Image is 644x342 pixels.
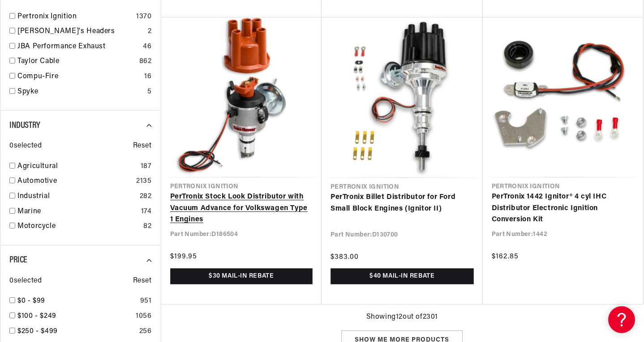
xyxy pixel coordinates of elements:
[492,191,635,226] a: PerTronix 1442 Ignitor® 4 cyl IHC Distributor Electronic Ignition Conversion Kit
[9,256,27,265] span: Price
[17,328,58,335] span: $250 - $499
[17,86,144,98] a: Spyke
[17,297,45,304] span: $0 - $99
[17,191,136,203] a: Industrial
[17,221,140,232] a: Motorcycle
[139,56,152,68] div: 862
[17,176,133,187] a: Automotive
[9,275,42,287] span: 0 selected
[143,221,151,232] div: 82
[140,296,152,307] div: 951
[143,41,151,53] div: 46
[133,275,152,287] span: Reset
[9,121,40,130] span: Industry
[17,26,144,38] a: [PERSON_NAME]'s Headers
[147,86,152,98] div: 5
[17,41,139,53] a: JBA Performance Exhaust
[331,192,474,215] a: PerTronix Billet Distributor for Ford Small Block Engines (Ignitor II)
[17,71,141,83] a: Compu-Fire
[170,191,313,226] a: PerTronix Stock Look Distributor with Vacuum Advance for Volkswagen Type 1 Engines
[136,311,152,322] div: 1056
[139,326,152,338] div: 256
[140,191,152,203] div: 282
[133,140,152,152] span: Reset
[17,161,137,173] a: Agricultural
[9,140,42,152] span: 0 selected
[17,206,137,218] a: Marine
[141,161,152,173] div: 187
[136,176,152,187] div: 2135
[141,206,152,218] div: 174
[366,312,438,323] span: Showing 12 out of 2301
[17,312,56,320] span: $100 - $249
[17,11,133,23] a: Pertronix Ignition
[136,11,152,23] div: 1370
[17,56,136,68] a: Taylor Cable
[144,71,151,83] div: 16
[148,26,152,38] div: 2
